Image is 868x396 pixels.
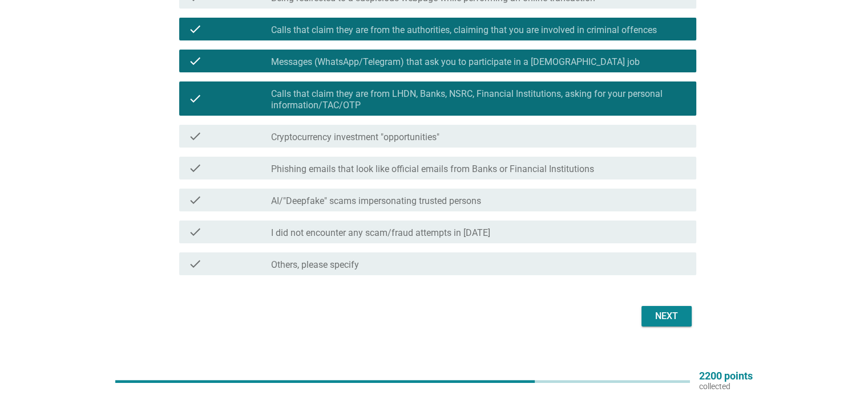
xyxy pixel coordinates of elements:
[641,306,692,326] button: Next
[271,88,687,111] label: Calls that claim they are from LHDN, Banks, NSRC, Financial Institutions, asking for your persona...
[188,54,202,68] i: check
[271,25,657,36] label: Calls that claim they are from the authorities, claiming that you are involved in criminal offences
[188,86,202,111] i: check
[699,381,753,391] p: collected
[188,257,202,271] i: check
[271,259,359,271] label: Others, please specify
[188,161,202,175] i: check
[188,129,202,143] i: check
[271,195,481,207] label: AI/"Deepfake" scams impersonating trusted persons
[271,164,594,175] label: Phishing emails that look like official emails from Banks or Financial Institutions
[271,132,439,143] label: Cryptocurrency investment "opportunities"
[699,371,753,381] p: 2200 points
[651,309,683,323] div: Next
[271,227,490,239] label: I did not encounter any scam/fraud attempts in [DATE]
[188,22,202,36] i: check
[188,193,202,207] i: check
[271,56,640,68] label: Messages (WhatsApp/Telegram) that ask you to participate in a [DEMOGRAPHIC_DATA] job
[188,225,202,239] i: check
